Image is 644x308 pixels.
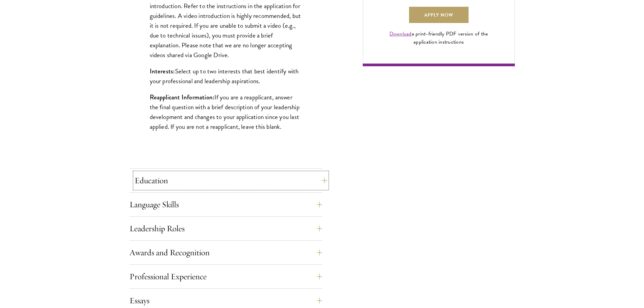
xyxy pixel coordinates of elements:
[135,172,327,189] button: Education
[150,92,302,132] p: If you are a reapplicant, answer the final question with a brief description of your leadership d...
[129,268,322,285] button: Professional Experience
[150,67,175,76] strong: Interests:
[129,220,322,237] button: Leadership Roles
[129,196,322,213] button: Language Skills
[389,30,412,38] a: Download
[129,244,322,261] button: Awards and Recognition
[150,93,215,102] strong: Reapplicant Information:
[409,7,469,23] a: Apply Now
[382,30,496,46] div: a print-friendly PDF version of the application instructions
[150,66,302,86] p: Select up to two interests that best identify with your professional and leadership aspirations.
